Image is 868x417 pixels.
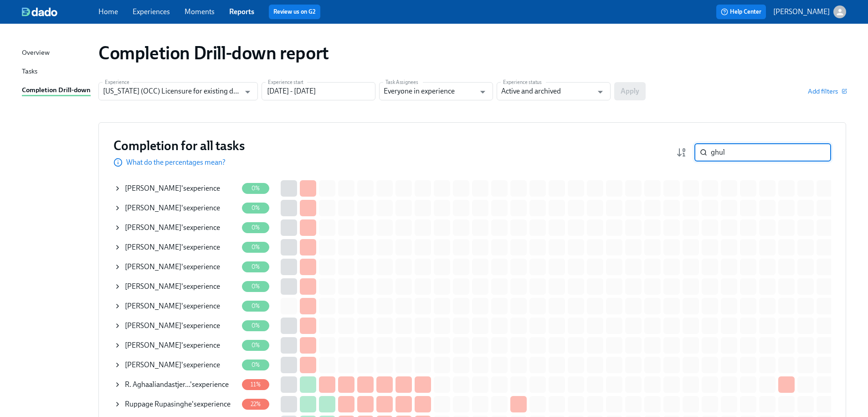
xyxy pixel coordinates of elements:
[125,301,220,311] div: 's experience
[114,238,238,256] div: [PERSON_NAME]'sexperience
[114,277,238,296] div: [PERSON_NAME]'sexperience
[22,47,50,59] div: Overview
[125,281,220,292] div: 's experience
[22,85,91,96] a: Completion Drill-down
[125,262,220,272] div: 's experience
[114,395,238,413] div: Ruppage Rupasinghe'sexperience
[711,143,831,162] input: Search by name
[114,258,238,276] div: [PERSON_NAME]'sexperience
[125,203,181,212] span: [PERSON_NAME]
[246,263,265,270] span: 0%
[721,7,761,16] span: Help Center
[808,87,846,96] button: Add filters
[125,360,181,369] span: [PERSON_NAME]
[246,185,265,192] span: 0%
[246,204,265,211] span: 0%
[241,85,255,99] button: Open
[716,5,766,19] button: Help Center
[125,399,231,409] div: 's experience
[22,7,98,16] a: dado
[773,7,830,17] p: [PERSON_NAME]
[246,361,265,368] span: 0%
[126,157,226,167] p: What do the percentages mean?
[125,380,229,390] div: 's experience
[125,302,181,310] span: [PERSON_NAME]
[246,283,265,290] span: 0%
[22,47,91,59] a: Overview
[593,85,607,99] button: Open
[22,85,91,96] div: Completion Drill-down
[98,7,118,16] a: Home
[125,243,181,251] span: [PERSON_NAME]
[125,321,220,331] div: 's experience
[246,302,265,309] span: 0%
[114,356,238,374] div: [PERSON_NAME]'sexperience
[114,336,238,354] div: [PERSON_NAME]'sexperience
[773,5,846,18] button: [PERSON_NAME]
[229,7,254,16] a: Reports
[185,7,215,16] a: Moments
[125,360,220,370] div: 's experience
[114,219,238,237] div: [PERSON_NAME]'sexperience
[246,224,265,231] span: 0%
[246,322,265,329] span: 0%
[245,401,267,407] span: 22%
[125,262,181,271] span: [PERSON_NAME]
[246,342,265,349] span: 0%
[125,242,220,252] div: 's experience
[125,184,181,193] span: [PERSON_NAME]
[125,321,181,330] span: [PERSON_NAME]
[125,282,181,291] span: [PERSON_NAME]
[676,147,687,158] svg: Completion rate (low to high)
[125,183,220,193] div: 's experience
[125,341,181,349] span: [PERSON_NAME]
[125,400,192,408] span: Ruppage Rupasinghe
[22,66,37,78] div: Tasks
[245,381,267,388] span: 11%
[125,340,220,350] div: 's experience
[125,380,190,389] span: Roz Aghaaliandastjerdi
[114,375,238,394] div: R. Aghaaliandastjer…'sexperience
[114,179,238,198] div: [PERSON_NAME]'sexperience
[133,7,170,16] a: Experiences
[22,66,91,78] a: Tasks
[22,7,57,16] img: dado
[114,199,238,217] div: [PERSON_NAME]'sexperience
[114,317,238,335] div: [PERSON_NAME]'sexperience
[246,244,265,250] span: 0%
[273,7,316,16] a: Review us on G2
[113,137,245,154] h3: Completion for all tasks
[125,223,220,233] div: 's experience
[98,42,329,64] h1: Completion Drill-down report
[114,297,238,315] div: [PERSON_NAME]'sexperience
[476,85,490,99] button: Open
[269,5,320,19] button: Review us on G2
[125,223,181,232] span: [PERSON_NAME]
[125,203,220,213] div: 's experience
